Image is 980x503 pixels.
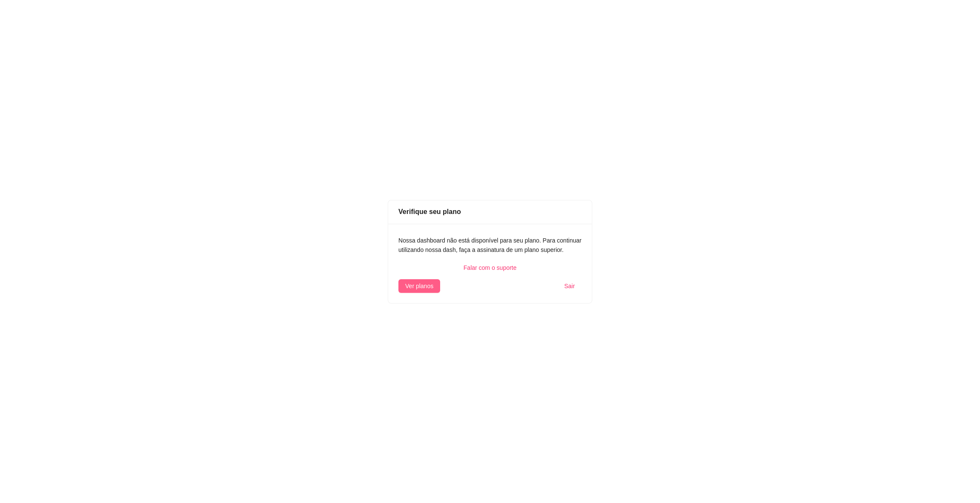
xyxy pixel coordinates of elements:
div: Nossa dashboard não está disponível para seu plano. Para continuar utilizando nossa dash, faça a ... [398,236,582,254]
span: Ver planos [405,281,433,291]
button: Ver planos [398,279,440,293]
div: Verifique seu plano [398,206,582,217]
span: Sair [564,281,575,291]
a: Falar com o suporte [398,263,582,272]
button: Sair [557,279,582,293]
